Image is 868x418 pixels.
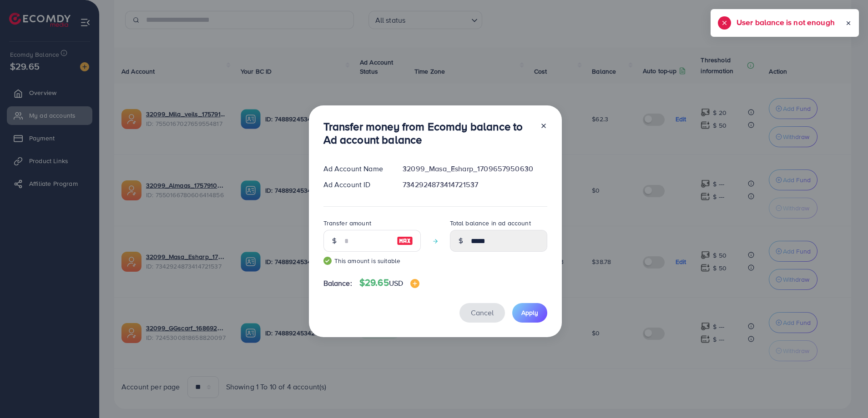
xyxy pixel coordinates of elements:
img: image [410,279,419,288]
button: Cancel [459,303,505,323]
span: USD [389,278,403,288]
small: This amount is suitable [323,256,421,265]
div: 7342924873414721537 [395,179,554,190]
button: Apply [512,303,547,323]
div: 32099_Masa_Esharp_1709657950630 [395,164,554,174]
h3: Transfer money from Ecomdy balance to Ad account balance [323,120,533,146]
h5: User balance is not enough [737,16,835,28]
label: Total balance in ad account [450,219,531,228]
div: Ad Account Name [316,164,396,174]
div: Ad Account ID [316,179,396,190]
iframe: Chat [829,377,861,411]
span: Apply [521,308,538,317]
img: guide [323,257,332,265]
span: Cancel [471,308,494,318]
h4: $29.65 [359,277,419,289]
span: Balance: [323,278,352,289]
label: Transfer amount [323,219,371,228]
img: image [397,235,413,246]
